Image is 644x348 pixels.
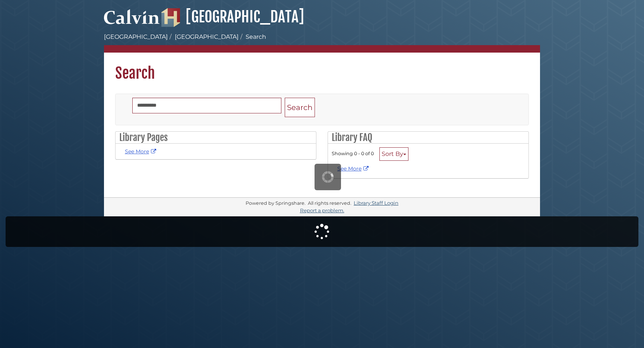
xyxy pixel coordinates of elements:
span: Showing 0 - 0 of 0 [332,151,374,156]
a: [GEOGRAPHIC_DATA] [104,33,168,40]
img: Calvin [104,6,160,27]
div: Powered by Springshare. [244,200,307,206]
div: All rights reserved. [307,200,353,206]
h2: Library Pages [116,132,316,144]
a: See More [125,148,158,155]
a: [GEOGRAPHIC_DATA] [161,7,304,26]
li: Search [239,32,266,41]
nav: breadcrumb [104,32,540,53]
h2: Library FAQ [328,132,528,144]
img: Working... [322,171,334,183]
h1: Search [104,53,540,82]
a: See More [337,165,370,172]
a: Library Staff Login [354,200,398,206]
a: Report a problem. [300,207,344,213]
button: Search [285,98,315,117]
a: Calvin University [104,17,160,24]
button: Sort By [379,147,408,161]
a: [GEOGRAPHIC_DATA] [175,33,239,40]
img: Hekman Library Logo [161,8,180,27]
